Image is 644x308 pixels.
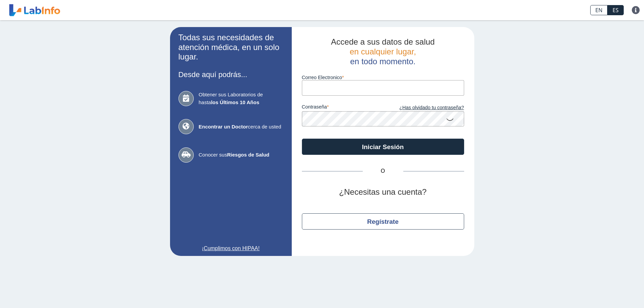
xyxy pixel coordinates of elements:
h2: ¿Necesitas una cuenta? [302,187,464,197]
label: contraseña [302,104,383,112]
a: EN [590,5,607,15]
label: Correo Electronico [302,75,464,80]
button: Iniciar Sesión [302,139,464,155]
span: cerca de usted [199,123,283,131]
h3: Desde aquí podrás... [178,70,283,79]
h2: Todas sus necesidades de atención médica, en un solo lugar. [178,33,283,62]
span: en todo momento. [350,57,415,66]
b: Riesgos de Salud [227,152,269,158]
span: Conocer sus [199,151,283,159]
b: los Últimos 10 Años [211,99,259,105]
a: ¿Has olvidado tu contraseña? [383,104,464,112]
button: Regístrate [302,213,464,230]
span: O [363,167,403,175]
a: ES [607,5,624,15]
a: ¡Cumplimos con HIPAA! [178,244,283,253]
span: en cualquier lugar, [350,47,416,56]
b: Encontrar un Doctor [199,124,248,129]
span: Accede a sus datos de salud [331,37,435,46]
span: Obtener sus Laboratorios de hasta [199,91,283,106]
